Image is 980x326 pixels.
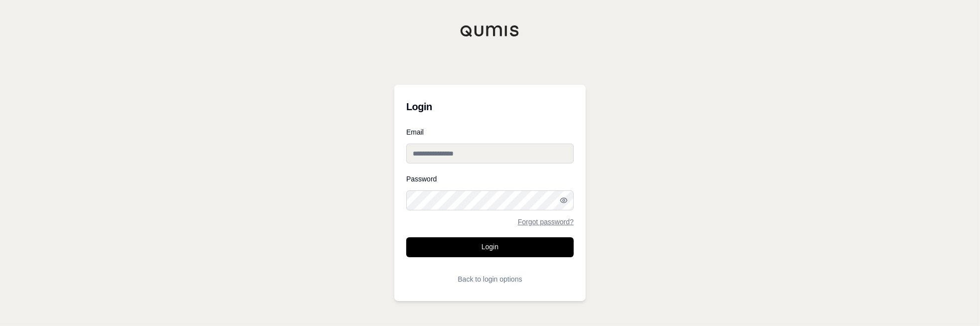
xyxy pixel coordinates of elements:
[406,175,574,182] label: Password
[406,269,574,289] button: Back to login options
[406,97,574,117] h3: Login
[460,25,520,37] img: Qumis
[518,218,574,225] a: Forgot password?
[406,237,574,257] button: Login
[406,129,574,136] label: Email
